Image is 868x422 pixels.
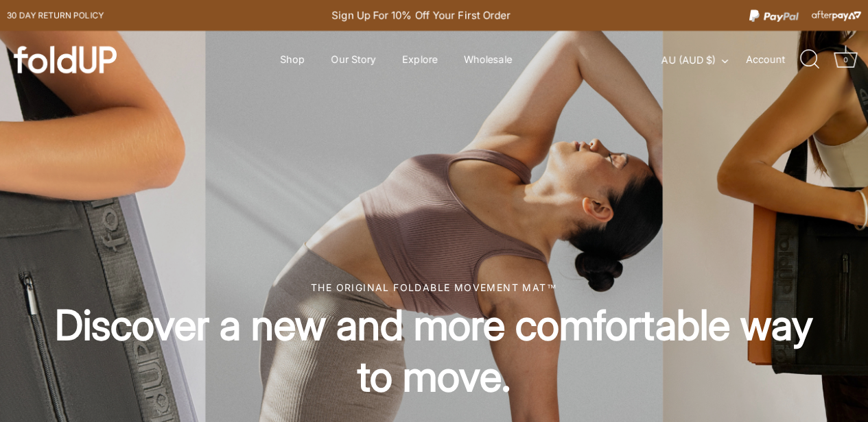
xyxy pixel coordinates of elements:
a: Our Story [319,47,388,73]
a: Account [746,51,799,68]
img: foldUP [14,46,117,73]
a: foldUP [14,46,144,73]
a: Shop [268,47,317,73]
a: 30 day Return policy [7,8,104,24]
a: Cart [830,45,860,75]
a: Explore [390,47,449,73]
div: The original foldable movement mat™ [48,280,820,295]
div: Primary navigation [246,47,546,73]
a: Wholesale [452,47,524,73]
h2: Discover a new and more comfortable way to move. [48,299,820,402]
button: AU (AUD $) [661,54,743,66]
a: Search [795,45,825,75]
div: 0 [838,53,852,66]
